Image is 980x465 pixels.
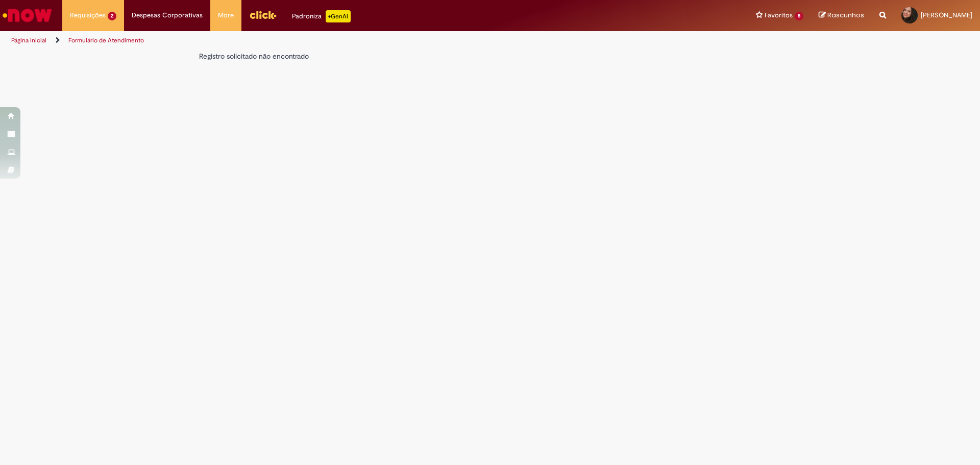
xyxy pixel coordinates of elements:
[819,11,864,20] a: Rascunhos
[249,7,277,22] img: click_logo_yellow_360x200.png
[8,31,646,50] ul: Trilhas de página
[326,10,351,22] p: +GenAi
[765,10,793,20] span: Favoritos
[827,10,864,20] span: Rascunhos
[795,12,803,20] span: 5
[1,5,54,26] img: ServiceNow
[218,10,234,20] span: More
[292,10,351,22] div: Padroniza
[11,36,46,44] a: Página inicial
[132,10,203,20] span: Despesas Corporativas
[108,12,116,20] span: 2
[68,36,144,44] a: Formulário de Atendimento
[70,10,106,20] span: Requisições
[199,51,632,61] div: Registro solicitado não encontrado
[921,11,972,19] span: [PERSON_NAME]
